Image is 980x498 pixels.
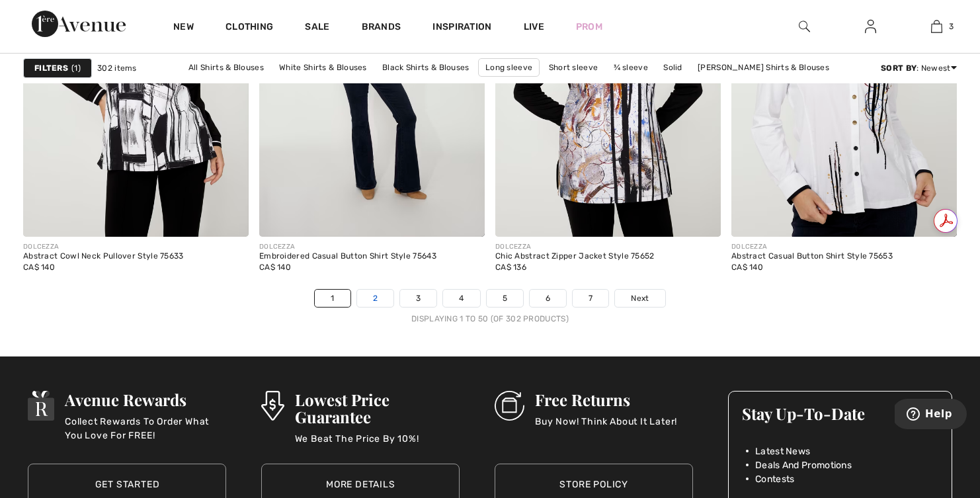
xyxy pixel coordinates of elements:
span: CA$ 140 [731,263,763,272]
h3: Free Returns [535,391,677,408]
p: We Beat The Price By 10%! [295,432,460,458]
div: Chic Abstract Zipper Jacket Style 75652 [495,252,655,261]
a: 3 [904,19,969,34]
span: Contests [755,472,794,486]
span: CA$ 140 [23,263,55,272]
iframe: Opens a widget where you can find more information [895,399,967,432]
p: Collect Rewards To Order What You Love For FREE! [65,415,226,441]
a: [PERSON_NAME] Shirts & Blouses [691,59,836,76]
nav: Page navigation [23,289,957,325]
a: 1 [315,290,350,307]
a: Solid [657,59,689,76]
a: All Shirts & Blouses [182,59,270,76]
a: Live [524,20,544,34]
div: DOLCEZZA [23,242,184,252]
span: Deals And Promotions [755,458,852,472]
p: Buy Now! Think About It Later! [535,415,677,441]
a: 7 [573,290,608,307]
span: Inspiration [432,21,491,35]
a: ¾ sleeve [607,59,655,76]
span: CA$ 136 [495,263,526,272]
a: Next [615,290,665,307]
div: : Newest [881,62,957,74]
span: 1 [71,62,81,74]
a: Clothing [225,21,273,35]
strong: Filters [34,62,68,74]
a: 3 [400,290,436,307]
div: Abstract Cowl Neck Pullover Style 75633 [23,252,184,261]
a: Long sleeve [478,58,540,77]
span: CA$ 140 [259,263,291,272]
h3: Lowest Price Guarantee [295,391,460,425]
a: Sign In [854,19,887,35]
span: 3 [949,21,954,32]
img: My Info [865,19,876,34]
span: Latest News [755,444,810,458]
img: Free Returns [495,391,524,421]
a: [PERSON_NAME] & Blouses [449,77,569,94]
a: 6 [530,290,566,307]
a: 4 [443,290,479,307]
img: search the website [799,19,810,34]
h3: Avenue Rewards [65,391,226,408]
span: 302 items [97,62,137,74]
a: Sale [305,21,329,35]
strong: Sort By [881,63,917,73]
a: Prom [576,20,602,34]
span: Next [631,292,649,304]
a: 2 [357,290,393,307]
a: Black Shirts & Blouses [376,59,476,76]
div: Abstract Casual Button Shirt Style 75653 [731,252,893,261]
img: Avenue Rewards [28,391,54,421]
a: Short sleeve [542,59,605,76]
img: Lowest Price Guarantee [261,391,284,421]
img: My Bag [931,19,942,34]
a: New [173,21,194,35]
div: Embroidered Casual Button Shirt Style 75643 [259,252,436,261]
div: Displaying 1 to 50 (of 302 products) [23,313,957,325]
a: Brands [362,21,401,35]
a: 5 [487,290,523,307]
div: DOLCEZZA [495,242,655,252]
h3: Stay Up-To-Date [742,405,938,422]
div: DOLCEZZA [259,242,436,252]
div: DOLCEZZA [731,242,893,252]
img: 1ère Avenue [32,11,126,37]
a: White Shirts & Blouses [272,59,374,76]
